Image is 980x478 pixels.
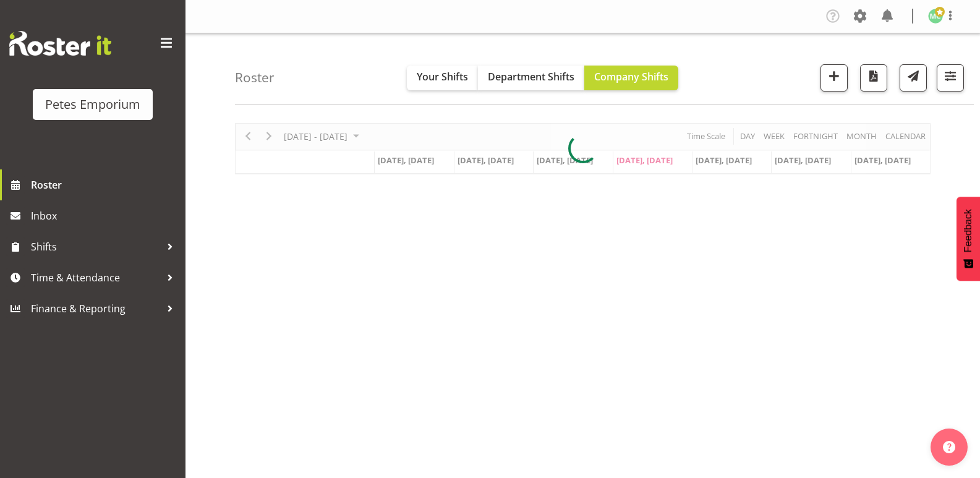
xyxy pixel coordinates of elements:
span: Finance & Reporting [31,299,161,318]
button: Add a new shift [820,64,848,92]
span: Roster [31,176,179,194]
img: melissa-cowen2635.jpg [928,9,943,23]
img: help-xxl-2.png [943,441,955,453]
span: Time & Attendance [31,268,161,287]
h4: Roster [235,70,275,85]
span: Your Shifts [417,70,468,83]
button: Download a PDF of the roster according to the set date range. [860,64,887,92]
span: Inbox [31,207,179,225]
button: Your Shifts [407,66,478,90]
span: Feedback [963,209,974,252]
button: Send a list of all shifts for the selected filtered period to all rostered employees. [900,64,927,92]
div: Petes Emporium [45,95,140,114]
button: Company Shifts [584,66,678,90]
span: Company Shifts [594,70,668,83]
button: Feedback - Show survey [957,197,980,281]
img: Rosterit website logo [9,31,111,56]
span: Department Shifts [488,70,574,83]
button: Filter Shifts [937,64,964,92]
span: Shifts [31,237,161,256]
button: Department Shifts [478,66,584,90]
